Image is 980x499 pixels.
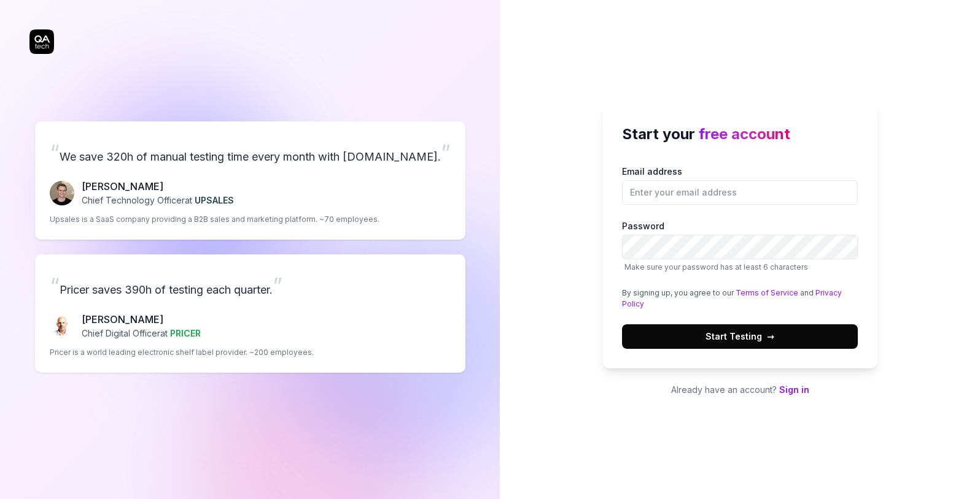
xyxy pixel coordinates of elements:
[50,214,379,225] p: Upsales is a SaaS company providing a B2B sales and marketing platform. ~70 employees.
[50,272,60,299] span: “
[622,324,858,349] button: Start Testing→
[622,219,858,273] label: Password
[35,254,465,373] a: “Pricer saves 390h of testing each quarter.”Chris Chalkitis[PERSON_NAME]Chief Digital Officerat P...
[624,262,808,272] span: Make sure your password has at least 6 characters
[50,314,74,338] img: Chris Chalkitis
[622,235,858,259] input: PasswordMake sure your password has at least 6 characters
[50,269,451,302] p: Pricer saves 390h of testing each quarter.
[273,272,282,299] span: ”
[82,179,234,194] p: [PERSON_NAME]
[170,328,201,338] span: PRICER
[602,383,877,396] p: Already have an account?
[82,194,234,207] p: Chief Technology Officer at
[622,288,842,308] a: Privacy Policy
[50,181,74,205] img: Fredrik Seidl
[622,288,858,310] div: By signing up, you agree to our and
[50,347,314,358] p: Pricer is a world leading electronic shelf label provider. ~200 employees.
[622,123,858,145] h2: Start your
[699,125,790,143] span: free account
[622,165,858,205] label: Email address
[736,288,798,297] a: Terms of Service
[706,330,774,343] span: Start Testing
[35,121,465,240] a: “We save 320h of manual testing time every month with [DOMAIN_NAME].”Fredrik Seidl[PERSON_NAME]Ch...
[195,195,234,205] span: UPSALES
[50,136,451,169] p: We save 320h of manual testing time every month with [DOMAIN_NAME].
[50,139,60,166] span: “
[767,330,774,343] span: →
[441,139,451,166] span: ”
[779,384,809,395] a: Sign in
[622,180,858,205] input: Email address
[82,327,201,340] p: Chief Digital Officer at
[82,312,201,327] p: [PERSON_NAME]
